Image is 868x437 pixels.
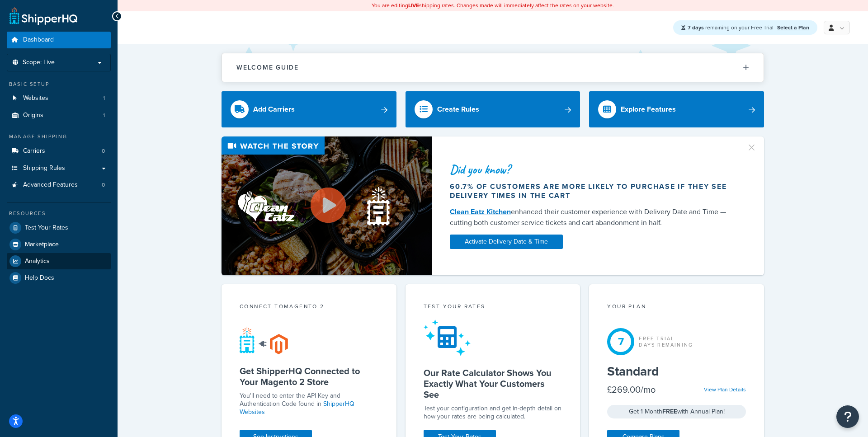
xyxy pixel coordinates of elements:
[240,302,378,313] div: Connect to Magento 2
[450,182,736,200] div: 60.7% of customers are more likely to purchase if they see delivery times in the cart
[450,207,511,217] a: Clean Eatz Kitchen
[23,94,48,102] span: Websites
[7,107,111,124] li: Origins
[23,181,78,189] span: Advanced Features
[607,383,656,396] div: £269.00/mo
[607,405,746,418] div: Get 1 Month with Annual Plan!
[639,335,693,348] div: Free Trial Days Remaining
[7,90,111,107] a: Websites1
[240,366,378,387] h5: Get ShipperHQ Connected to Your Magento 2 Store
[222,53,764,82] button: Welcome Guide
[23,36,54,44] span: Dashboard
[424,367,562,400] h5: Our Rate Calculator Shows You Exactly What Your Customers See
[23,164,65,172] span: Shipping Rules
[450,163,736,176] div: Did you know?
[240,326,288,354] img: connect-shq-magento-24cdf84b.svg
[437,103,479,116] div: Create Rules
[7,220,111,236] a: Test Your Rates
[23,147,45,155] span: Carriers
[240,399,354,417] a: ShipperHQ Websites
[25,224,68,232] span: Test Your Rates
[777,23,809,32] a: Select a Plan
[7,270,111,286] a: Help Docs
[424,302,562,313] div: Test your rates
[102,181,105,189] span: 0
[7,210,111,217] div: Resources
[102,147,105,155] span: 0
[662,407,677,416] strong: FREE
[688,23,704,32] strong: 7 days
[222,91,396,127] a: Add Carriers
[25,241,59,249] span: Marketplace
[7,80,111,88] div: Basic Setup
[7,236,111,253] a: Marketplace
[103,112,105,119] span: 1
[103,94,105,102] span: 1
[7,133,111,141] div: Manage Shipping
[7,177,111,193] li: Advanced Features
[25,258,50,265] span: Analytics
[7,32,111,48] a: Dashboard
[7,143,111,160] a: Carriers0
[836,405,859,428] button: Open Resource Center
[7,177,111,193] a: Advanced Features0
[408,1,419,9] b: LIVE
[589,91,764,127] a: Explore Features
[450,207,736,228] div: enhanced their customer experience with Delivery Date and Time — cutting both customer service ti...
[424,404,562,421] div: Test your configuration and get in-depth detail on how your rates are being calculated.
[7,107,111,124] a: Origins1
[607,328,634,355] div: 7
[406,91,580,127] a: Create Rules
[704,385,746,394] a: View Plan Details
[7,90,111,107] li: Websites
[688,23,775,32] span: remaining on your Free Trial
[607,364,746,379] h5: Standard
[236,64,299,71] h2: Welcome Guide
[222,136,432,275] img: Video thumbnail
[621,103,676,116] div: Explore Features
[240,392,378,416] p: You'll need to enter the API Key and Authentication Code found in
[7,160,111,177] a: Shipping Rules
[23,59,55,66] span: Scope: Live
[25,274,54,282] span: Help Docs
[23,112,43,119] span: Origins
[607,302,746,313] div: Your Plan
[7,253,111,269] a: Analytics
[450,235,563,249] a: Activate Delivery Date & Time
[253,103,295,116] div: Add Carriers
[7,143,111,160] li: Carriers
